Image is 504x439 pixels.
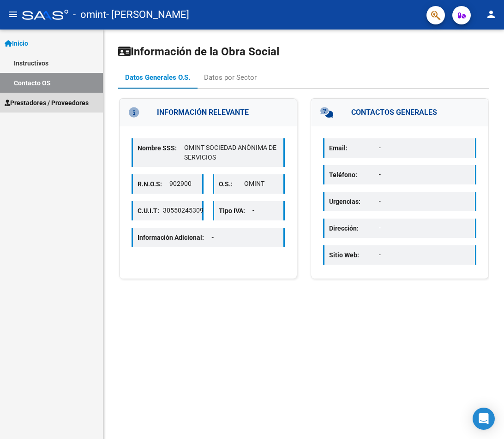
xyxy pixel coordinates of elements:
p: 902900 [169,179,198,189]
p: Información Adicional: [138,232,222,243]
h3: CONTACTOS GENERALES [311,99,488,126]
p: C.U.I.T: [138,206,163,216]
h3: INFORMACIÓN RELEVANTE [120,99,297,126]
div: Datos Generales O.S. [125,72,190,83]
mat-icon: person [486,9,497,20]
h1: Información de la Obra Social [118,44,489,59]
p: Nombre SSS: [138,143,184,153]
div: Open Intercom Messenger [473,408,495,430]
span: Prestadores / Proveedores [5,98,89,108]
span: Inicio [5,38,28,48]
div: Datos por Sector [204,72,257,83]
span: - [PERSON_NAME] [106,5,189,25]
p: Dirección: [329,223,379,233]
p: - [379,250,470,260]
p: - [379,196,470,206]
p: Urgencias: [329,196,379,207]
p: 30550245309 [163,206,204,215]
p: Tipo IVA: [219,206,252,216]
span: - omint [73,5,106,25]
p: OMINT [244,179,279,189]
p: - [379,170,470,179]
p: - [379,223,470,233]
p: Sitio Web: [329,250,379,260]
p: - [252,206,279,215]
span: - [211,234,214,241]
p: Email: [329,143,379,153]
p: Teléfono: [329,170,379,180]
p: R.N.O.S: [138,179,169,189]
p: OMINT SOCIEDAD ANÓNIMA DE SERVICIOS [184,143,279,162]
p: O.S.: [219,179,244,189]
p: - [379,143,470,153]
mat-icon: menu [7,9,18,20]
